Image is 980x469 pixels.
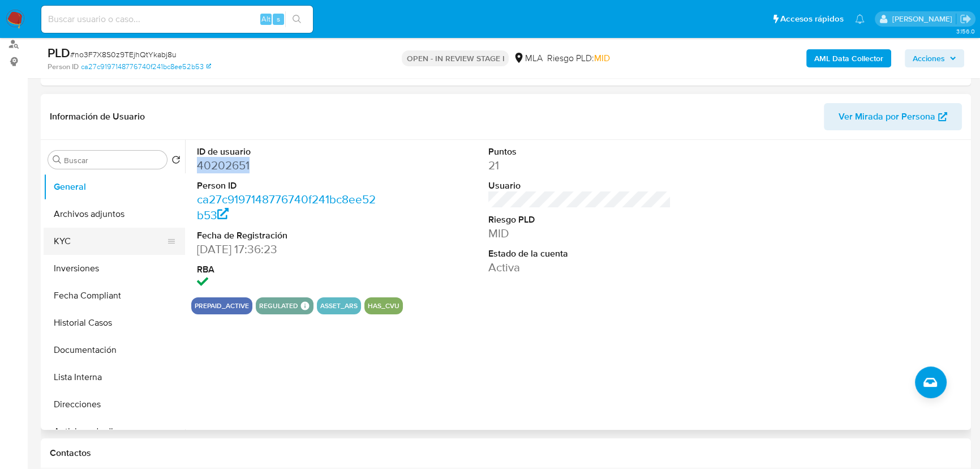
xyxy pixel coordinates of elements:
[368,304,399,308] button: has_cvu
[197,191,376,223] a: ca27c9197148776740f241bc8ee52b53
[44,418,185,445] button: Anticipos de dinero
[488,259,671,275] dd: Activa
[53,155,62,164] button: Buscar
[488,214,671,226] dt: Riesgo PLD
[594,52,609,65] span: MID
[50,447,962,459] h1: Contactos
[44,364,185,391] button: Lista Interna
[44,228,176,255] button: KYC
[44,255,185,282] button: Inversiones
[50,111,145,122] h1: Información de Usuario
[839,103,935,130] span: Ver Mirada por Persona
[197,157,380,173] dd: 40202651
[488,225,671,241] dd: MID
[806,49,891,67] button: AML Data Collector
[913,49,945,67] span: Acciones
[892,14,956,24] p: andres.vilosio@mercadolibre.com
[81,62,211,72] a: ca27c9197148776740f241bc8ee52b53
[814,49,883,67] b: AML Data Collector
[320,304,358,308] button: asset_ars
[197,241,380,257] dd: [DATE] 17:36:23
[48,62,79,72] b: Person ID
[44,391,185,418] button: Direcciones
[197,229,380,242] dt: Fecha de Registración
[44,336,185,364] button: Documentación
[780,13,844,25] span: Accesos rápidos
[197,263,380,276] dt: RBA
[513,52,542,65] div: MLA
[261,14,270,24] span: Alt
[259,304,298,308] button: regulated
[547,52,609,65] span: Riesgo PLD:
[277,14,280,24] span: s
[195,304,249,308] button: prepaid_active
[402,50,509,66] p: OPEN - IN REVIEW STAGE I
[824,103,962,130] button: Ver Mirada por Persona
[44,309,185,336] button: Historial Casos
[488,146,671,158] dt: Puntos
[905,49,964,67] button: Acciones
[44,173,185,201] button: General
[44,201,185,228] button: Archivos adjuntos
[488,180,671,192] dt: Usuario
[197,146,380,158] dt: ID de usuario
[956,27,974,36] span: 3.156.0
[41,12,313,27] input: Buscar usuario o caso...
[171,155,180,168] button: Volver al orden por defecto
[285,11,308,27] button: search-icon
[70,49,177,60] span: # no3F7X8S0z9TEjhQtYkabj8u
[64,155,162,165] input: Buscar
[855,14,865,24] a: Notificaciones
[488,157,671,173] dd: 21
[44,282,185,309] button: Fecha Compliant
[48,44,70,62] b: PLD
[960,13,972,25] a: Salir
[488,248,671,260] dt: Estado de la cuenta
[197,180,380,192] dt: Person ID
